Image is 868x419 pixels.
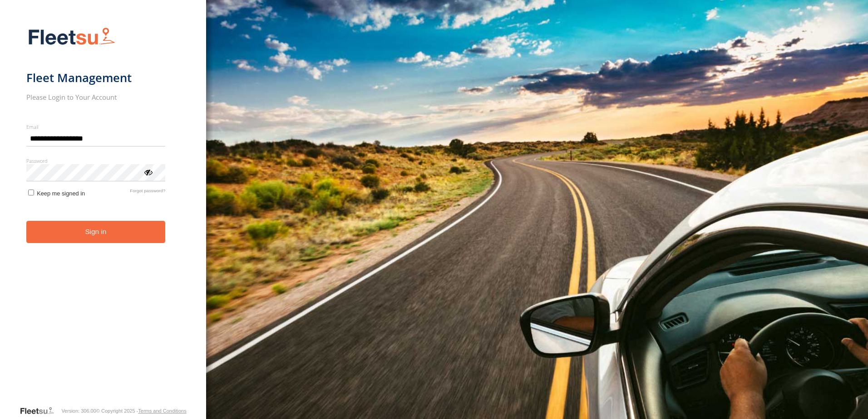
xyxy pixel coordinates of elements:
[26,93,166,102] h2: Please Login to Your Account
[26,22,180,405] form: main
[26,123,166,130] label: Email
[61,408,96,414] div: Version: 306.00
[37,190,85,197] span: Keep me signed in
[28,190,34,195] input: Keep me signed in
[26,25,117,49] img: Fleetsu
[96,408,187,414] div: © Copyright 2025 -
[130,188,165,197] a: Forgot password?
[138,408,186,414] a: Terms and Conditions
[20,406,61,415] a: Visit our Website
[26,70,166,85] h1: Fleet Management
[26,221,166,243] button: Sign in
[143,167,153,176] div: ViewPassword
[26,157,166,164] label: Password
